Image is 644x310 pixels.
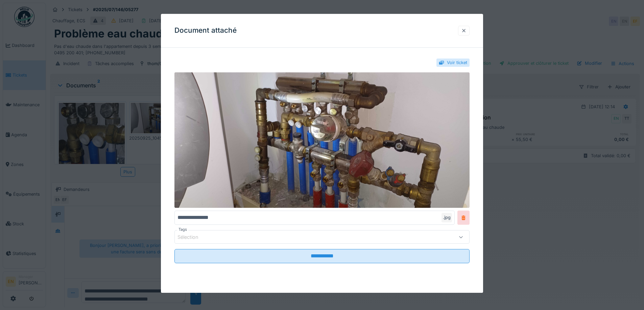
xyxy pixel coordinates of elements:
[177,227,188,233] label: Tags
[447,59,467,66] div: Voir ticket
[177,233,208,241] div: Sélection
[442,213,452,222] div: .jpg
[174,73,470,208] img: 045f69f3-af29-44de-9d01-d8dc70aaf893-20250925_104539.jpg
[174,26,237,35] h3: Document attaché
